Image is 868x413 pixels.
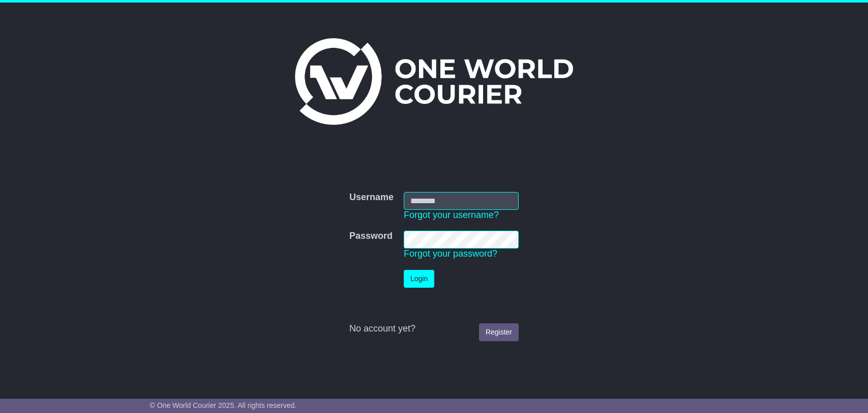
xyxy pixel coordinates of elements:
[404,270,434,288] button: Login
[404,249,497,259] a: Forgot your password?
[349,192,394,203] label: Username
[349,323,519,335] div: No account yet?
[479,323,519,341] a: Register
[349,231,393,242] label: Password
[404,210,499,220] a: Forgot your username?
[150,401,297,409] span: © One World Courier 2025. All rights reserved.
[295,38,573,125] img: One World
